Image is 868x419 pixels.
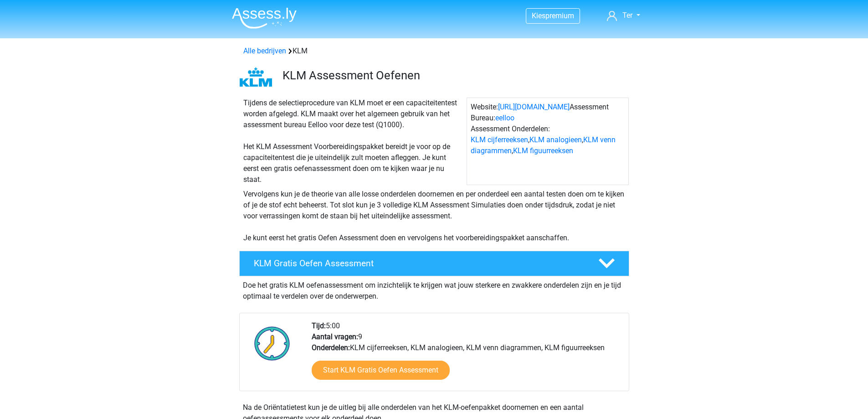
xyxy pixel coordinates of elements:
[622,11,632,20] span: Ter
[312,343,350,352] b: Onderdelen:
[243,47,286,55] a: Alle bedrijven
[282,68,622,83] h3: KLM Assessment Oefenen
[513,146,573,155] a: KLM figuurreeksen
[236,251,633,276] a: KLM Gratis Oefen Assessment
[529,135,582,144] a: KLM analogieen
[240,98,467,185] div: Tijdens de selectieprocedure van KLM moet er een capaciteitentest worden afgelegd. KLM maakt over...
[495,114,514,122] a: eelloo
[603,10,643,21] a: Ter
[471,135,528,144] a: KLM cijferreeksen
[545,11,574,20] span: premium
[305,321,628,391] div: 5:00 9 KLM cijferreeksen, KLM analogieen, KLM venn diagrammen, KLM figuurreeksen
[240,46,629,57] div: KLM
[312,332,358,341] b: Aantal vragen:
[249,321,295,366] img: Klok
[239,276,629,302] div: Doe het gratis KLM oefenassessment om inzichtelijk te krijgen wat jouw sterkere en zwakkere onder...
[254,258,584,269] h4: KLM Gratis Oefen Assessment
[526,10,580,22] a: Kiespremium
[312,321,326,330] b: Tijd:
[498,103,570,111] a: [URL][DOMAIN_NAME]
[240,189,629,243] div: Vervolgens kun je de theorie van alle losse onderdelen doornemen en per onderdeel een aantal test...
[467,98,629,185] div: Website: Assessment Bureau: Assessment Onderdelen: , , ,
[232,7,297,29] img: Assessly
[532,11,545,20] span: Kies
[471,135,616,155] a: KLM venn diagrammen
[312,361,450,380] a: Start KLM Gratis Oefen Assessment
